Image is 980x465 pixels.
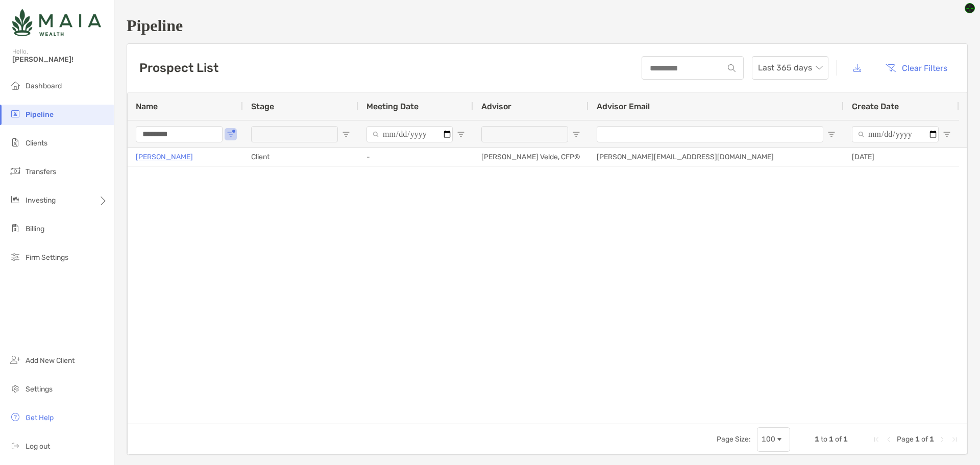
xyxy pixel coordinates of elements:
[844,148,959,166] div: [DATE]
[26,225,44,233] span: Billing
[9,165,21,177] img: transfers icon
[815,435,819,444] span: 1
[26,253,68,262] span: Firm Settings
[852,126,939,142] input: Create Date Filter Input
[915,435,920,444] span: 1
[136,151,193,163] a: [PERSON_NAME]
[9,222,21,234] img: billing icon
[597,102,650,111] span: Advisor Email
[758,57,822,79] span: Last 365 days
[9,411,21,423] img: get-help icon
[12,55,108,64] span: [PERSON_NAME]!
[26,196,56,205] span: Investing
[929,435,934,444] span: 1
[762,435,775,444] div: 100
[12,4,101,41] img: Zoe Logo
[26,385,53,394] span: Settings
[358,148,473,166] div: -
[136,102,158,111] span: Name
[139,61,218,75] h3: Prospect List
[829,435,834,444] span: 1
[457,130,465,138] button: Open Filter Menu
[26,167,56,176] span: Transfers
[9,136,21,149] img: clients icon
[26,110,54,119] span: Pipeline
[9,193,21,206] img: investing icon
[26,356,75,365] span: Add New Client
[717,435,751,444] div: Page Size:
[127,16,968,35] h1: Pipeline
[835,435,842,444] span: of
[9,354,21,366] img: add_new_client icon
[821,435,827,444] span: to
[473,148,589,166] div: [PERSON_NAME] Velde, CFP®
[9,251,21,263] img: firm-settings icon
[597,126,823,142] input: Advisor Email Filter Input
[26,139,47,148] span: Clients
[366,102,419,111] span: Meeting Date
[9,108,21,120] img: pipeline icon
[589,148,844,166] div: [PERSON_NAME][EMAIL_ADDRESS][DOMAIN_NAME]
[827,130,836,138] button: Open Filter Menu
[921,435,928,444] span: of
[885,435,893,444] div: Previous Page
[852,102,899,111] span: Create Date
[872,435,880,444] div: First Page
[366,126,453,142] input: Meeting Date Filter Input
[943,130,951,138] button: Open Filter Menu
[227,130,235,138] button: Open Filter Menu
[938,435,946,444] div: Next Page
[26,442,50,451] span: Log out
[9,79,21,91] img: dashboard icon
[26,82,62,90] span: Dashboard
[843,435,848,444] span: 1
[481,102,511,111] span: Advisor
[342,130,350,138] button: Open Filter Menu
[136,126,223,142] input: Name Filter Input
[26,413,54,422] span: Get Help
[243,148,358,166] div: Client
[572,130,580,138] button: Open Filter Menu
[728,64,736,72] img: input icon
[757,427,790,452] div: Page Size
[9,439,21,452] img: logout icon
[251,102,274,111] span: Stage
[877,57,955,79] button: Clear Filters
[9,382,21,395] img: settings icon
[897,435,914,444] span: Page
[950,435,959,444] div: Last Page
